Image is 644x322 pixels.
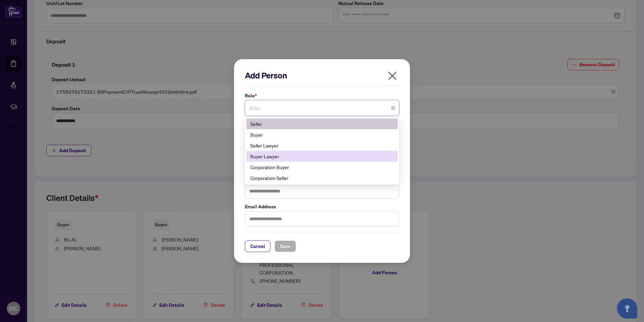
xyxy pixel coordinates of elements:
div: Seller [246,118,398,129]
div: Corporation Seller [250,174,394,182]
div: Corporation Buyer [246,162,398,172]
div: Buyer [250,131,394,138]
h2: Add Person [245,70,399,81]
span: Cancel [250,241,265,252]
div: Seller Lawyer [246,140,398,151]
span: close-circle [391,106,395,110]
label: Role [245,92,399,99]
button: Open asap [617,298,637,319]
div: Seller Lawyer [250,142,394,149]
span: Seller [249,101,395,114]
div: Corporation Buyer [250,163,394,171]
div: Buyer Lawyer [250,153,394,160]
div: Buyer [246,129,398,140]
span: close [387,70,398,81]
div: Seller [250,120,394,128]
button: Save [275,240,296,252]
label: Email Address [245,203,399,210]
button: Cancel [245,240,271,252]
div: Buyer Lawyer [246,151,398,162]
div: Corporation Seller [246,172,398,183]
